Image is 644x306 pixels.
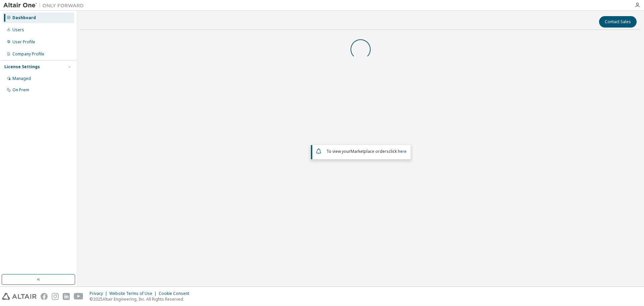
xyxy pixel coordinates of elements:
[599,16,637,28] button: Contact Sales
[109,291,159,296] div: Website Terms of Use
[90,291,109,296] div: Privacy
[4,64,40,70] div: License Settings
[351,148,389,154] em: Marketplace orders
[63,293,70,300] img: linkedin.svg
[398,148,407,154] a: here
[159,291,193,296] div: Cookie Consent
[41,293,48,300] img: facebook.svg
[12,39,35,45] div: User Profile
[90,296,193,302] p: © 2025 Altair Engineering, Inc. All Rights Reserved.
[12,87,29,93] div: On Prem
[12,27,24,33] div: Users
[12,76,31,81] div: Managed
[2,293,37,300] img: altair_logo.svg
[12,51,44,57] div: Company Profile
[326,148,407,154] span: To view your click
[74,293,84,300] img: youtube.svg
[12,15,36,20] div: Dashboard
[52,293,59,300] img: instagram.svg
[3,2,87,9] img: Altair One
